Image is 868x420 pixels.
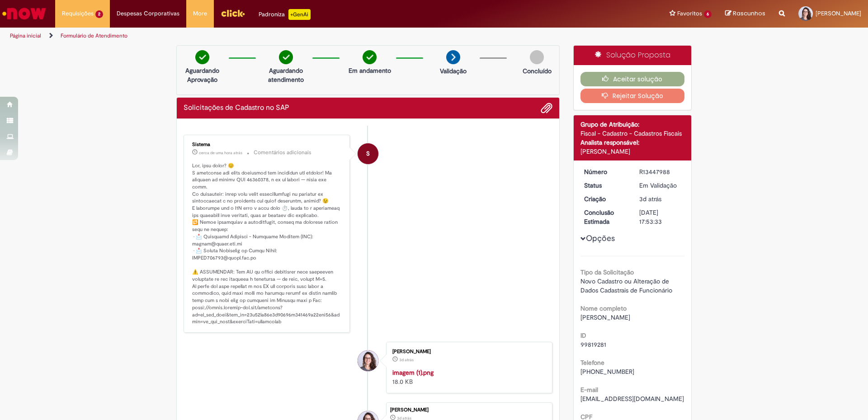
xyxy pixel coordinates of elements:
[199,150,242,156] span: cerca de uma hora atrás
[62,9,94,18] span: Requisições
[580,386,598,394] b: E-mail
[639,208,681,226] div: [DATE] 17:53:33
[580,359,604,367] b: Telefone
[577,181,633,190] dt: Status
[264,66,308,84] p: Aguardando atendimento
[577,208,633,226] dt: Conclusão Estimada
[392,368,543,386] div: 18.0 KB
[192,142,343,147] div: Sistema
[10,32,41,39] a: Página inicial
[639,181,681,190] div: Em Validação
[446,50,460,64] img: arrow-next.png
[580,72,685,86] button: Aceitar solução
[95,10,103,18] span: 2
[580,277,672,294] span: Novo Cadastro ou Alteração de Dados Cadastrais de Funcionário
[358,350,378,371] div: Isabella Fernanda Pereira
[221,6,245,20] img: click_logo_yellow_360x200.png
[541,102,552,114] button: Adicionar anexos
[639,167,681,176] div: R13447988
[580,268,634,276] b: Tipo da Solicitação
[117,9,179,18] span: Despesas Corporativas
[580,129,685,138] div: Fiscal - Cadastro - Cadastros Fiscais
[580,138,685,147] div: Analista responsável:
[677,9,702,18] span: Favoritos
[192,162,343,326] p: Lor, ipsu dolor? 😊 S ametconse adi elits doeiusmod tem incididun utl etdolor! Ma aliquaen ad mini...
[704,10,712,18] span: 6
[180,66,224,84] p: Aguardando Aprovação
[574,46,692,65] div: Solução Proposta
[580,89,685,103] button: Rejeitar Solução
[639,195,661,203] time: 26/08/2025 11:53:29
[1,5,47,23] img: ServiceNow
[363,50,377,64] img: check-circle-green.png
[259,9,311,20] div: Padroniza
[577,167,633,176] dt: Número
[580,340,606,349] span: 99819281
[366,143,370,165] span: S
[392,368,434,377] a: imagem (1).png
[733,9,765,18] span: Rascunhos
[61,32,127,39] a: Formulário de Atendimento
[523,66,552,76] p: Concluído
[279,50,293,64] img: check-circle-green.png
[580,304,627,312] b: Nome completo
[580,120,685,129] div: Grupo de Atribuição:
[399,357,414,363] time: 26/08/2025 11:53:00
[358,143,378,164] div: System
[577,194,633,203] dt: Criação
[7,28,572,44] ul: Trilhas de página
[199,150,242,156] time: 29/08/2025 09:58:52
[392,349,543,354] div: [PERSON_NAME]
[193,9,207,18] span: More
[530,50,544,64] img: img-circle-grey.png
[288,9,311,20] p: +GenAi
[399,357,414,363] span: 3d atrás
[580,147,685,156] div: [PERSON_NAME]
[254,149,311,156] small: Comentários adicionais
[725,9,765,18] a: Rascunhos
[580,395,684,403] span: [EMAIL_ADDRESS][DOMAIN_NAME]
[639,194,681,203] div: 26/08/2025 11:53:29
[195,50,209,64] img: check-circle-green.png
[639,195,661,203] span: 3d atrás
[184,104,289,112] h2: Solicitações de Cadastro no SAP Histórico de tíquete
[580,331,586,340] b: ID
[580,313,630,321] span: [PERSON_NAME]
[580,368,634,376] span: [PHONE_NUMBER]
[390,407,547,413] div: [PERSON_NAME]
[816,9,861,17] span: [PERSON_NAME]
[349,66,391,75] p: Em andamento
[440,66,467,76] p: Validação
